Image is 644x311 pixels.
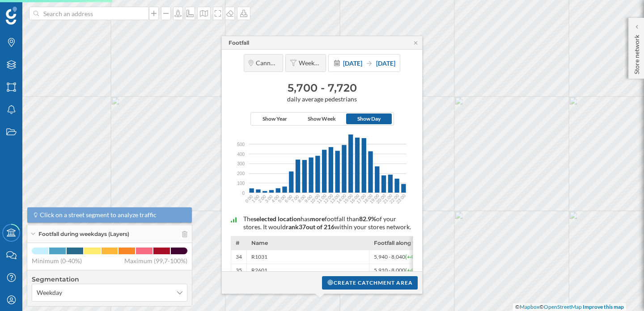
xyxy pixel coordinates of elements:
[336,193,347,205] text: 14:00
[264,194,274,204] text: 3:00
[329,193,341,205] text: 13:00
[324,223,335,231] span: 216
[395,193,407,205] text: 23:00
[322,193,334,205] text: 12:00
[236,267,242,274] span: 35
[237,170,245,177] span: 200
[520,303,539,310] a: Mapbox
[301,215,310,223] span: has
[226,95,418,103] span: daily average pedestrians
[38,230,129,238] span: Footfall during weekdays (Layers)
[374,267,419,274] span: 5,910 - 8,000
[237,180,245,186] span: 100
[286,223,299,231] span: rank
[242,189,245,196] span: 0
[359,215,376,223] span: 82.9%
[356,193,367,205] text: 17:00
[237,141,245,148] span: 500
[376,59,395,67] span: [DATE]
[310,215,325,223] span: more
[251,253,267,261] span: R1031
[316,193,327,205] text: 11:00
[632,31,641,74] p: Store network
[6,7,17,25] img: Geoblink Logo
[389,193,400,205] text: 22:00
[226,81,418,95] h3: 5,700 - 7,720
[271,194,280,204] text: 4:00
[513,303,626,311] div: © ©
[243,215,396,231] span: of your stores. It would
[229,39,249,47] div: Footfall
[290,194,300,204] text: 7:00
[237,151,245,157] span: 400
[297,194,307,204] text: 8:00
[251,267,267,274] span: R2601
[251,240,268,246] span: Name
[124,256,187,265] span: Maximum (99,7-100%)
[237,160,245,167] span: 300
[277,194,287,204] text: 5:00
[349,193,360,205] text: 16:00
[299,223,306,231] span: 37
[231,217,237,223] img: intelligent_assistant_bucket_2.svg
[357,115,381,123] span: Show Day
[362,193,374,205] text: 18:00
[308,115,336,123] span: Show Week
[309,193,321,205] text: 10:00
[254,215,301,223] span: selected location
[19,6,51,14] span: Support
[37,288,62,297] span: Weekday
[236,240,240,246] span: #
[583,303,624,310] a: Improve this map
[32,275,187,284] h4: Segmentation
[374,253,419,261] span: 5,940 - 8,040
[369,193,380,205] text: 19:00
[304,194,314,204] text: 9:00
[405,267,419,273] span: (+4%)
[335,223,411,231] span: within your stores network.
[257,194,267,204] text: 2:00
[40,210,157,219] span: Click on a street segment to analyze traffic
[374,240,421,246] span: Footfall along the street segment
[236,253,242,261] span: 34
[544,303,582,310] a: OpenStreetMap
[244,194,254,204] text: 0:00
[284,194,293,204] text: 6:00
[306,223,322,231] span: out of
[325,215,359,223] span: footfall than
[32,256,82,265] span: Minimum (0-40%)
[375,193,387,205] text: 20:00
[256,59,278,67] span: Cannock Chase
[299,59,321,67] span: Weekday
[243,215,254,223] span: The
[342,193,354,205] text: 15:00
[251,194,261,204] text: 1:00
[405,253,419,260] span: (+4%)
[263,115,287,123] span: Show Year
[382,193,394,205] text: 21:00
[343,59,362,67] span: [DATE]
